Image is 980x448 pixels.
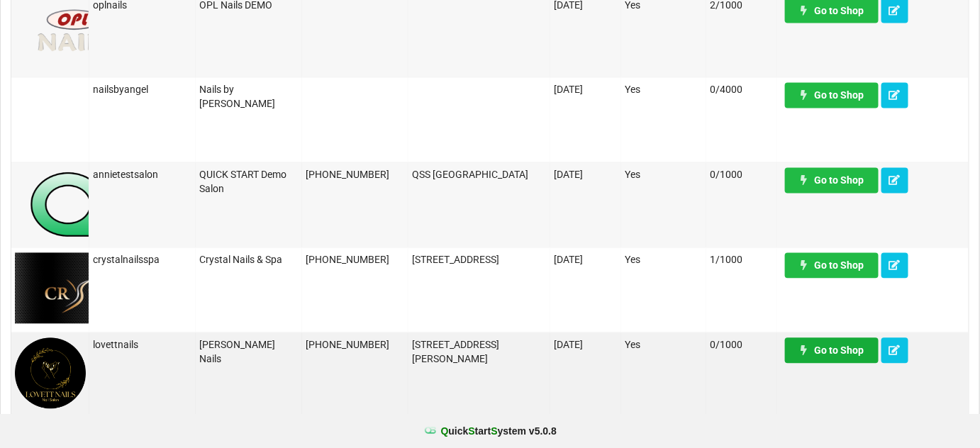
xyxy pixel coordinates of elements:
div: 1/1000 [710,253,773,267]
a: Go to Shop [785,338,879,364]
div: Yes [625,168,702,182]
a: Go to Shop [785,83,879,108]
img: CrystalNails_luxurylogo.png [15,253,213,324]
div: lovettnails [93,338,191,352]
a: Go to Shop [785,168,879,194]
div: [DATE] [554,168,617,182]
div: Yes [625,83,702,97]
div: [DATE] [554,253,617,267]
span: S [491,425,497,437]
a: Go to Shop [785,253,879,279]
div: Crystal Nails & Spa [199,253,298,267]
div: nailsbyangel [93,83,191,97]
div: 0/1000 [710,168,773,182]
div: [PHONE_NUMBER] [306,338,404,352]
div: [DATE] [554,338,617,352]
div: 0/1000 [710,338,773,352]
div: 0/4000 [710,83,773,97]
div: Yes [625,338,702,352]
div: [DATE] [554,83,617,97]
div: [PHONE_NUMBER] [306,253,404,267]
span: S [469,425,475,437]
div: Yes [625,253,702,267]
div: [PERSON_NAME] Nails [199,338,298,366]
div: [STREET_ADDRESS] [412,253,546,267]
img: favicon.ico [423,424,438,438]
div: crystalnailsspa [93,253,191,267]
div: QSS [GEOGRAPHIC_DATA] [412,168,546,182]
div: QUICK START Demo Salon [199,168,298,196]
img: Lovett1.png [15,338,86,409]
div: annietestsalon [93,168,191,182]
b: uick tart ystem v 5.0.8 [441,424,557,438]
img: QSS_Logo.png [15,168,488,239]
div: Nails by [PERSON_NAME] [199,83,298,111]
span: Q [441,425,449,437]
div: [STREET_ADDRESS][PERSON_NAME] [412,338,546,366]
div: [PHONE_NUMBER] [306,168,404,182]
